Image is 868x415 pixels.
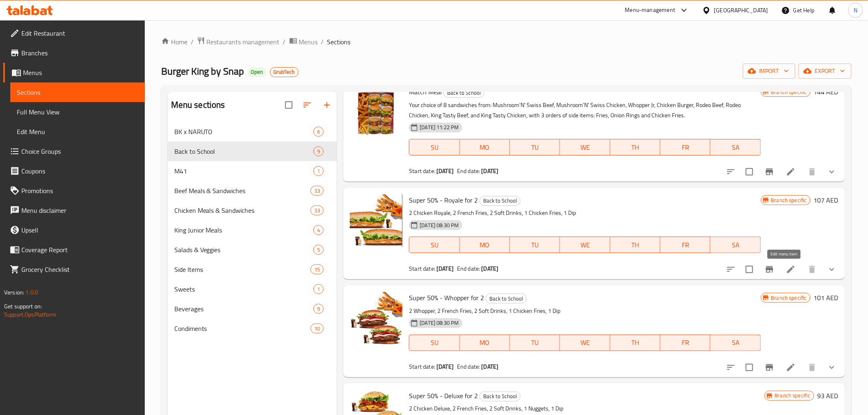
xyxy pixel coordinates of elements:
div: M411 [168,161,337,181]
span: Chicken Meals & Sandwiches [174,205,311,215]
div: Back to School [480,196,521,206]
span: SU [413,141,456,153]
button: TH [610,335,660,351]
span: Edit Restaurant [21,28,138,38]
span: Sections [17,87,138,97]
span: [DATE] 11:22 PM [416,123,462,131]
a: Menus [3,63,145,82]
button: WE [560,335,610,351]
button: show more [822,358,842,377]
span: Branches [21,48,138,58]
img: Super 50% - Royale for 2 [350,194,402,247]
span: Start date: [409,166,435,176]
button: MO [460,335,510,351]
span: FR [664,337,707,349]
a: Coupons [3,161,145,181]
span: Open [248,68,267,75]
button: sort-choices [721,162,741,182]
button: export [799,64,852,79]
a: Edit menu item [786,363,796,372]
li: / [321,37,324,47]
span: SA [714,239,757,251]
div: Side Items [174,265,311,274]
span: GrubTech [270,68,298,75]
a: Grocery Checklist [3,260,145,279]
span: Sort sections [297,95,317,115]
span: Branch specific [768,88,810,96]
a: Promotions [3,181,145,201]
button: sort-choices [721,358,741,377]
span: Restaurants management [207,37,280,47]
span: 10 [311,325,323,333]
button: show more [822,260,842,279]
div: [GEOGRAPHIC_DATA] [714,6,768,15]
div: items [313,225,324,235]
div: items [311,324,324,333]
svg: Show Choices [827,363,837,372]
button: delete [802,162,822,182]
button: FR [660,335,710,351]
span: MO [463,337,507,349]
span: TU [513,141,557,153]
div: Back to School [443,88,484,98]
span: Get support on: [4,301,42,312]
div: Beef Meals & Sandwiches33 [168,181,337,201]
button: Branch-specific-item [760,358,779,377]
b: [DATE] [436,166,454,176]
button: import [743,64,795,79]
div: Chicken Meals & Sandwiches33 [168,201,337,220]
span: Coverage Report [21,245,138,255]
span: WE [563,141,607,153]
div: items [311,186,324,196]
div: items [313,146,324,156]
nav: breadcrumb [161,36,852,47]
span: Select to update [741,359,758,376]
div: Open [248,67,267,77]
span: Match Meal [409,86,442,98]
span: 4 [314,226,323,234]
span: TU [513,239,557,251]
span: Coupons [21,166,138,176]
svg: Show Choices [827,167,837,177]
span: Promotions [21,186,138,196]
span: 15 [311,266,323,274]
span: 6 [314,128,323,136]
span: End date: [457,166,480,176]
nav: Menu sections [168,119,337,342]
button: SU [409,237,459,253]
button: delete [802,358,822,377]
span: SA [714,141,757,153]
span: MO [463,141,507,153]
p: 2 Whopper, 2 French Fries, 2 Soft Drinks, 1 Chicken Fries, 1 Dip [409,306,761,316]
button: MO [460,237,510,253]
span: Branch specific [768,196,810,204]
span: Burger King by Snap [161,62,244,80]
a: Sections [10,82,145,102]
a: Upsell [3,220,145,240]
button: Branch-specific-item [760,260,779,279]
button: show more [822,162,842,182]
span: Condiments [174,324,311,333]
span: 33 [311,207,323,214]
span: Back to School [174,146,314,156]
span: Salads & Veggies [174,245,314,255]
div: M41 [174,166,314,176]
p: 2 Chicken Deluxe, 2 French Fries, 2 Soft Drinks, 1 Nuggets, 1 Dip [409,404,764,414]
span: Edit Menu [17,127,138,137]
span: FR [664,141,707,153]
span: TH [614,239,657,251]
span: End date: [457,361,480,372]
span: Branch specific [772,392,814,399]
a: Edit Restaurant [3,23,145,43]
button: sort-choices [721,260,741,279]
span: End date: [457,263,480,274]
div: Menu-management [625,5,676,15]
span: 9 [314,305,323,313]
span: Sections [327,37,351,47]
li: / [191,37,194,47]
span: TU [513,337,557,349]
button: TH [610,237,660,253]
a: Menu disclaimer [3,201,145,220]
